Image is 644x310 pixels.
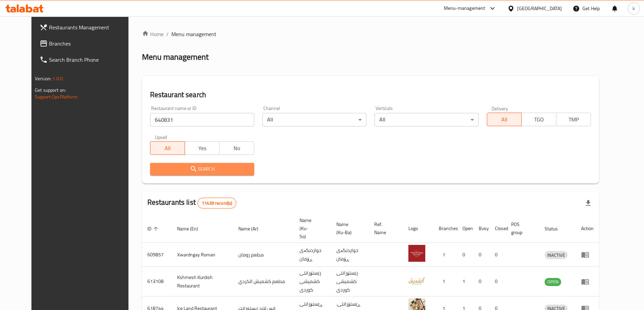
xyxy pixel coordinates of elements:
label: Upsell [155,135,167,139]
td: 0 [473,267,490,297]
button: All [487,113,522,126]
div: Menu [581,251,594,259]
td: Kshmesh Kurdish Restaurant [172,267,233,297]
td: رێستۆرانتی کشمیشى كوردى [331,267,369,297]
a: Home [142,30,164,38]
td: خواردنگەی ڕۆمان [331,243,369,267]
span: Restaurants Management [49,23,134,31]
a: Branches [34,35,139,52]
td: 0 [490,243,506,267]
span: 1.0.0 [52,74,63,83]
td: 0 [490,267,506,297]
th: Busy [473,214,490,243]
span: INACTIVE [545,251,568,259]
h2: Restaurant search [150,90,591,100]
h2: Restaurants list [147,197,237,208]
th: Closed [490,214,506,243]
td: Xwardngay Roman [172,243,233,267]
div: All [262,113,366,126]
img: Xwardngay Roman [408,245,425,262]
span: Search [156,165,249,173]
th: Branches [433,214,457,243]
td: رێستۆرانتی کشمیشى كوردى [294,267,331,297]
th: Open [457,214,473,243]
span: POS group [511,220,531,236]
nav: breadcrumb [142,30,599,38]
button: All [150,141,185,155]
span: All [490,115,519,124]
a: Restaurants Management [34,19,139,35]
td: 1 [433,243,457,267]
button: TGO [521,113,556,126]
td: خواردنگەی ڕۆمان [294,243,331,267]
button: Search [150,163,254,175]
span: Name (En) [177,225,207,233]
div: Export file [580,195,596,211]
span: Branches [49,39,134,48]
a: Support.OpsPlatform [35,92,78,101]
span: Name (Ku-Ba) [336,220,361,236]
span: No [222,143,251,153]
button: Yes [185,141,219,155]
td: 1 [457,267,473,297]
span: Yes [188,143,217,153]
span: OPEN [545,278,561,286]
span: ID [147,225,160,233]
td: مطعم كشميش الكردي [233,267,294,297]
span: Get support on: [35,86,66,94]
span: 11439 record(s) [198,200,236,206]
span: All [153,143,182,153]
td: 609857 [142,243,172,267]
label: Delivery [492,106,508,111]
div: [GEOGRAPHIC_DATA] [517,5,562,12]
button: No [219,141,254,155]
div: All [375,113,479,126]
button: TMP [556,113,591,126]
td: 0 [473,243,490,267]
div: Total records count [197,198,236,208]
span: Search Branch Phone [49,56,134,64]
span: Ref. Name [374,220,395,236]
td: 613108 [142,267,172,297]
input: Search for restaurant name or ID.. [150,113,254,126]
span: Version: [35,74,51,83]
td: 1 [433,267,457,297]
div: Menu [581,278,594,286]
div: OPEN [545,278,561,286]
span: Name (Ku-So) [300,216,323,241]
li: / [166,30,169,38]
img: Kshmesh Kurdish Restaurant [408,272,425,289]
span: Name (Ar) [238,225,267,233]
span: TMP [559,115,588,124]
td: مطعم رومان [233,243,294,267]
td: 0 [457,243,473,267]
span: Menu management [171,30,216,38]
th: Action [576,214,599,243]
th: Logo [403,214,433,243]
span: Status [545,225,567,233]
a: Search Branch Phone [34,52,139,68]
div: Menu-management [444,4,485,12]
div: INACTIVE [545,251,568,259]
h2: Menu management [142,52,209,62]
span: k [633,5,635,12]
span: TGO [524,115,553,124]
